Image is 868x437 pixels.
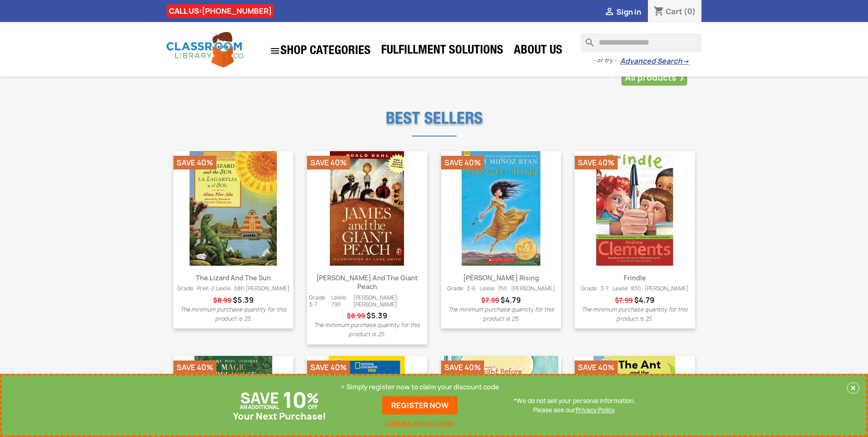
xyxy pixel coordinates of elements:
span: Lexile: 580 [216,285,244,292]
li: Save 40% [173,361,216,374]
span: [PERSON_NAME] [511,285,555,292]
a: The Lizard and the Sun [196,273,271,282]
a: Fulfillment Solutions [377,42,508,60]
span: Grade: 3-6 [447,285,475,292]
li: Save 40% [575,156,618,169]
p: The minimum purchase quantity for this product is 25. [577,305,693,323]
img: Esperanza Rising [444,151,558,266]
li: Save 40% [173,156,216,169]
span: Grade: 3-7 [309,295,331,308]
h2: Best Sellers [167,100,702,130]
a: All products [621,69,687,86]
a: Frindle [575,151,695,266]
span: [PERSON_NAME] [246,285,290,292]
a: Esperanza Rising [441,151,561,266]
span: → [682,57,689,66]
span: Cart [666,6,682,16]
li: Save 40% [307,361,350,374]
li: Save 40% [441,156,484,169]
li: Save 40% [307,156,350,169]
span: - or try - [593,56,620,65]
span: Price [367,311,387,321]
i:  [676,73,687,84]
a: James and the Giant Peach [307,151,427,266]
a: [PERSON_NAME] and the Giant Peach [316,273,418,291]
i:  [270,45,280,56]
span: Regular price [213,296,232,305]
a: [PERSON_NAME] Rising [463,273,539,282]
span: Lexile: 750 [480,285,507,292]
span: Sign in [616,7,641,17]
a: Frindle [624,273,646,282]
span: Price [634,295,654,305]
div: CALL US: [167,4,274,18]
li: Save 40% [441,361,484,374]
a: About Us [509,42,567,60]
i:  [604,7,615,18]
span: Price [233,295,253,305]
a: Advanced Search→ [620,57,689,66]
p: The minimum purchase quantity for this product is 25. [443,305,560,323]
span: Grade: 3-7 [581,285,609,292]
a: SHOP CATEGORIES [265,41,375,61]
span: Regular price [481,296,499,305]
p: The minimum purchase quantity for this product is 25. [309,321,426,339]
a:  Sign in [604,7,641,17]
span: (0) [684,6,696,16]
span: Regular price [615,296,633,305]
span: Lexile: 790 [331,295,353,308]
img: The Lizard and the Sun [176,151,291,266]
input: Search [581,33,701,52]
span: Lexile: 830 [613,285,641,292]
a: The Lizard and the Sun [173,151,294,266]
img: James and the Giant Peach [310,151,424,266]
span: Grade: PreK-2 [177,285,214,292]
li: Save 40% [575,361,618,374]
i: shopping_cart [653,6,664,17]
p: The minimum purchase quantity for this product is 25. [175,305,292,323]
i: search [581,33,592,44]
span: [PERSON_NAME], [PERSON_NAME] [353,295,426,308]
span: [PERSON_NAME] [645,285,689,292]
span: Price [501,295,521,305]
img: Classroom Library Company [167,32,244,67]
span: Regular price [347,311,365,321]
img: Frindle [577,151,692,266]
a: [PHONE_NUMBER] [202,6,272,16]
